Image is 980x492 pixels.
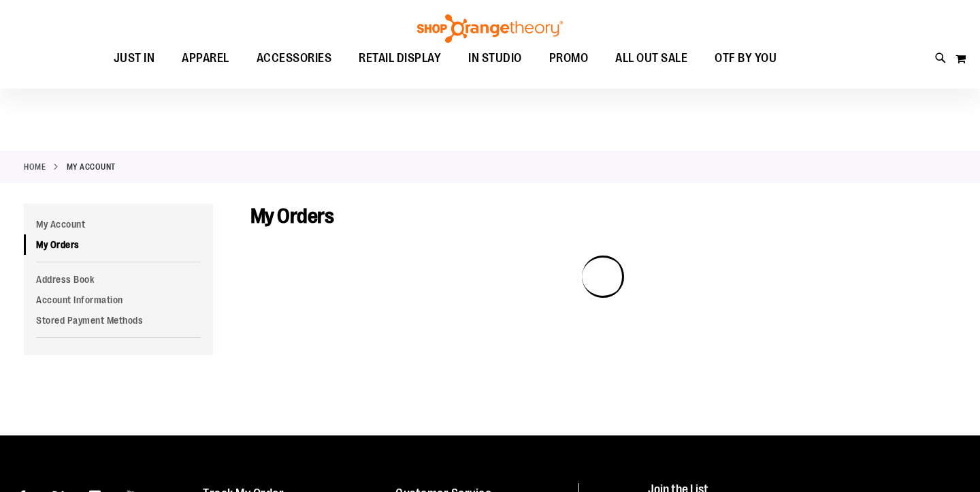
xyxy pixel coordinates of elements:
[345,43,455,74] a: RETAIL DISPLAY
[24,290,213,310] a: Account Information
[24,234,213,255] a: My Orders
[24,310,213,330] a: Stored Payment Methods
[455,43,536,74] a: IN STUDIO
[715,43,777,74] span: OTF BY YOU
[536,43,602,74] a: PROMO
[250,204,334,228] span: My Orders
[549,43,589,74] span: PROMO
[24,214,213,234] a: My Account
[415,14,565,43] img: Shop Orangetheory
[114,43,155,74] span: JUST IN
[359,43,441,74] span: RETAIL DISPLAY
[182,43,229,74] span: APPAREL
[67,161,116,173] strong: My Account
[243,43,346,74] a: ACCESSORIES
[100,43,169,74] a: JUST IN
[168,43,243,74] a: APPAREL
[468,43,522,74] span: IN STUDIO
[257,43,332,74] span: ACCESSORIES
[24,269,213,290] a: Address Book
[701,43,790,74] a: OTF BY YOU
[615,43,687,74] span: ALL OUT SALE
[24,161,46,173] a: Home
[602,43,701,74] a: ALL OUT SALE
